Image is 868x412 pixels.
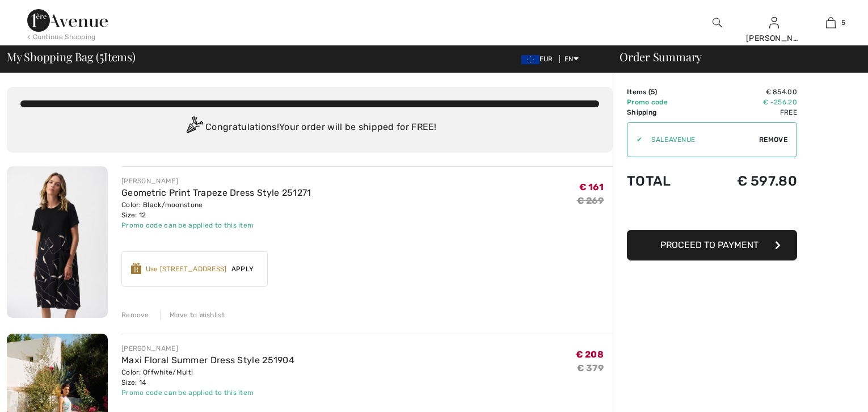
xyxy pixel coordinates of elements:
div: Move to Wishlist [160,310,225,320]
span: € 161 [579,182,604,192]
img: My Bag [826,16,836,30]
span: € 208 [576,349,604,360]
button: Proceed to Payment [627,230,797,260]
td: € 854.00 [698,87,797,97]
a: Sign In [769,17,779,28]
span: My Shopping Bag ( Items) [7,51,136,62]
td: € 597.80 [698,162,797,200]
td: Promo code [627,97,698,107]
img: My Info [769,16,779,30]
td: Items ( ) [627,87,698,97]
div: [PERSON_NAME] [121,343,294,354]
div: ✔ [627,134,642,145]
span: EN [564,55,579,63]
img: Geometric Print Trapeze Dress Style 251271 [7,166,108,318]
td: Total [627,162,698,200]
img: Reward-Logo.svg [131,263,141,274]
span: Proceed to Payment [660,239,759,250]
span: 5 [841,18,845,28]
a: Geometric Print Trapeze Dress Style 251271 [121,187,311,198]
img: search the website [713,16,722,30]
div: [PERSON_NAME] [121,176,311,186]
span: 5 [651,88,655,96]
a: Maxi Floral Summer Dress Style 251904 [121,355,294,365]
div: Use [STREET_ADDRESS] [146,264,227,274]
s: € 379 [577,363,604,373]
img: Euro [521,55,540,64]
div: Promo code can be applied to this item [121,388,294,398]
img: 1ère Avenue [27,9,108,32]
div: Promo code can be applied to this item [121,220,311,230]
div: Congratulations! Your order will be shipped for FREE! [20,116,599,139]
div: Color: Black/moonstone Size: 12 [121,200,311,220]
div: Color: Offwhite/Multi Size: 14 [121,367,294,388]
div: Order Summary [606,51,861,62]
div: Remove [121,310,149,320]
span: Remove [759,134,787,145]
span: EUR [521,55,558,63]
div: [PERSON_NAME] [746,32,802,44]
a: 5 [803,16,858,30]
iframe: PayPal [627,200,797,226]
s: € 269 [577,195,604,206]
td: Free [698,107,797,117]
span: 5 [99,48,104,63]
td: Shipping [627,107,698,117]
div: < Continue Shopping [27,32,96,42]
img: Congratulation2.svg [183,116,205,139]
td: € -256.20 [698,97,797,107]
input: Promo code [642,123,759,157]
span: Apply [227,264,259,274]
